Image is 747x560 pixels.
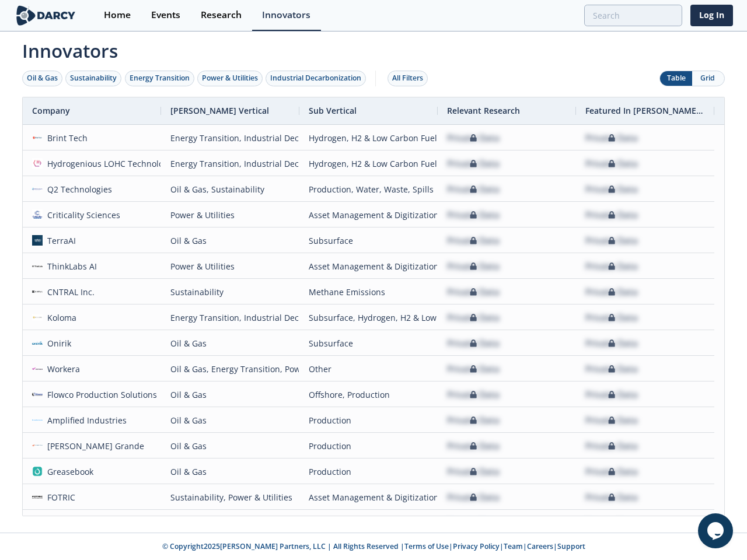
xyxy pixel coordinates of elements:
[32,209,43,220] img: f59c13b7-8146-4c0f-b540-69d0cf6e4c34
[14,33,733,64] span: Innovators
[309,382,428,407] div: Offshore, Production
[447,228,500,253] div: Private Data
[104,10,131,20] div: Home
[43,459,94,484] div: Greasebook
[585,331,638,356] div: Private Data
[585,510,638,535] div: Private Data
[309,105,357,116] span: Sub Vertical
[32,338,43,348] img: 59af668a-fbed-4df3-97e9-ea1e956a6472
[202,73,258,83] div: Power & Utilities
[43,202,121,228] div: Criticality Sciences
[32,286,43,297] img: 8ac11fb0-5ce6-4062-9e23-88b7456ac0af
[170,356,290,381] div: Oil & Gas, Energy Transition, Power & Utilities
[585,105,705,116] span: Featured In [PERSON_NAME] Live
[585,279,638,304] div: Private Data
[170,105,269,116] span: [PERSON_NAME] Vertical
[585,228,638,253] div: Private Data
[170,254,290,279] div: Power & Utilities
[43,382,158,407] div: Flowco Production Solutions
[32,440,43,451] img: 1673545069310-mg.jpg
[309,485,428,510] div: Asset Management & Digitization, Methane Emissions
[70,73,117,83] div: Sustainability
[447,279,500,304] div: Private Data
[32,389,43,400] img: 1619202337518-flowco_logo_lt_medium.png
[690,5,733,26] a: Log In
[170,305,290,330] div: Energy Transition, Industrial Decarbonization, Oil & Gas
[309,510,428,535] div: Asset Management & Digitization
[309,433,428,459] div: Production
[447,177,500,202] div: Private Data
[309,331,428,356] div: Subsurface
[32,312,43,323] img: 27540aad-f8b7-4d29-9f20-5d378d121d15
[309,459,428,484] div: Production
[585,356,638,381] div: Private Data
[527,541,553,551] a: Careers
[447,356,500,381] div: Private Data
[32,105,70,116] span: Company
[130,73,190,83] div: Energy Transition
[43,356,81,381] div: Workera
[170,202,290,228] div: Power & Utilities
[585,408,638,433] div: Private Data
[151,10,180,20] div: Events
[43,408,127,433] div: Amplified Industries
[309,228,428,253] div: Subsurface
[585,151,638,176] div: Private Data
[660,71,692,86] button: Table
[585,433,638,459] div: Private Data
[447,485,500,510] div: Private Data
[262,10,310,20] div: Innovators
[170,177,290,202] div: Oil & Gas, Sustainability
[266,71,366,86] button: Industrial Decarbonization
[43,254,97,279] div: ThinkLabs AI
[309,305,428,330] div: Subsurface, Hydrogen, H2 & Low Carbon Fuels
[32,363,43,374] img: a6a7813e-09ba-43d3-9dde-1ade15d6a3a4
[447,331,500,356] div: Private Data
[32,261,43,271] img: cea6cb8d-c661-4e82-962b-34554ec2b6c9
[585,382,638,407] div: Private Data
[585,125,638,150] div: Private Data
[447,305,500,330] div: Private Data
[32,492,43,502] img: e41a9aca-1af1-479c-9b99-414026293702
[447,202,500,228] div: Private Data
[65,71,121,86] button: Sustainability
[270,73,361,83] div: Industrial Decarbonization
[557,541,585,551] a: Support
[43,279,95,304] div: CNTRAL Inc.
[585,485,638,510] div: Private Data
[43,510,104,535] div: Atomic47 Labs
[197,71,263,86] button: Power & Utilities
[309,177,428,202] div: Production, Water, Waste, Spills
[692,71,724,86] button: Grid
[447,510,500,535] div: Private Data
[32,235,43,246] img: a0df43f8-31b4-4ea9-a991-6b2b5c33d24c
[43,305,77,330] div: Koloma
[447,151,500,176] div: Private Data
[585,254,638,279] div: Private Data
[309,356,428,381] div: Other
[447,433,500,459] div: Private Data
[309,408,428,433] div: Production
[447,105,520,116] span: Relevant Research
[309,279,428,304] div: Methane Emissions
[32,415,43,425] img: 975fd072-4f33-424c-bfc0-4ca45b1e322c
[170,331,290,356] div: Oil & Gas
[170,485,290,510] div: Sustainability, Power & Utilities
[16,541,731,552] p: © Copyright 2025 [PERSON_NAME] Partners, LLC | All Rights Reserved | | | | |
[447,254,500,279] div: Private Data
[170,459,290,484] div: Oil & Gas
[309,202,428,228] div: Asset Management & Digitization
[43,177,113,202] div: Q2 Technologies
[27,73,58,83] div: Oil & Gas
[504,541,523,551] a: Team
[32,184,43,194] img: 103d4dfa-2e10-4df7-9c1d-60a09b3f591e
[404,541,449,551] a: Terms of Use
[170,510,290,535] div: Power & Utilities
[170,279,290,304] div: Sustainability
[32,158,43,169] img: 637fdeb2-050e-438a-a1bd-d39c97baa253
[447,459,500,484] div: Private Data
[170,151,290,176] div: Energy Transition, Industrial Decarbonization
[585,202,638,228] div: Private Data
[447,408,500,433] div: Private Data
[43,151,180,176] div: Hydrogenious LOHC Technologies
